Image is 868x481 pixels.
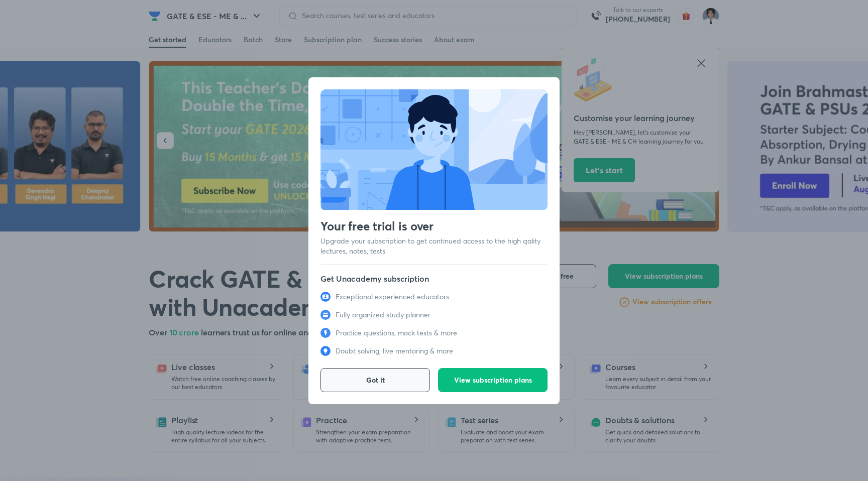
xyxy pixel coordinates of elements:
[336,292,449,302] p: Exceptional experienced educators
[320,218,548,234] h3: Your free trial is over
[336,328,457,338] p: Practice questions, mock tests & more
[320,273,548,285] h5: Get Unacademy subscription
[454,375,532,385] span: View subscription plans
[320,236,548,256] p: Upgrade your subscription to get continued access to the high qality lectures, notes, tests
[366,375,385,385] span: Got it
[438,368,548,392] button: View subscription plans
[336,346,453,356] p: Doubt solving, live mentoring & more
[320,368,430,392] button: Got it
[336,310,430,320] p: Fully organized study planner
